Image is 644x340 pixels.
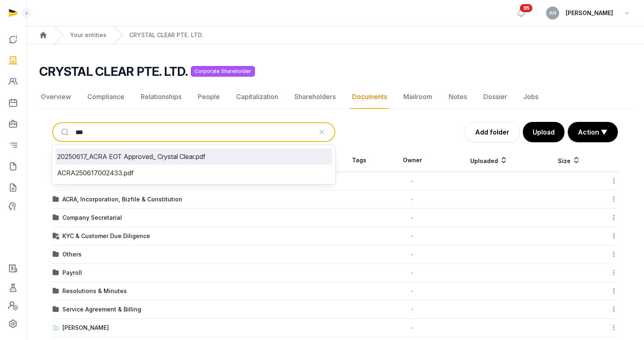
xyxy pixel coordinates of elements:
span: Corporate Shareholder [191,66,255,77]
td: - [383,172,442,190]
a: Shareholders [293,85,337,109]
div: ACRA, Incorporation, Bizfile & Constitution [62,195,182,203]
td: - [383,245,442,264]
img: folder.svg [53,306,59,313]
nav: Breadcrumb [26,26,644,44]
td: - [383,190,442,209]
div: Resolutions & Minutes [62,287,127,295]
th: Uploaded [442,149,537,172]
nav: Tabs [39,85,631,109]
img: folder.svg [53,214,59,221]
img: folder-locked-icon.svg [53,233,59,239]
img: folder-upload.svg [53,325,59,331]
div: Service Agreement & Billing [62,305,141,314]
a: Mailroom [402,85,434,109]
td: - [383,282,442,300]
span: [PERSON_NAME] [566,8,613,18]
span: 95 [520,4,533,12]
button: Submit [56,123,75,141]
button: Action ▼ [568,122,617,142]
td: - [383,227,442,245]
td: - [383,319,442,337]
a: Documents [350,85,389,109]
button: Upload [523,122,564,142]
img: folder.svg [53,251,59,258]
td: - [383,209,442,227]
div: Payroll [62,269,82,277]
div: KYC & Customer Due Diligence [62,232,150,240]
a: Relationships [139,85,183,109]
th: Tags [335,149,384,172]
a: Capitalization [235,85,280,109]
img: folder.svg [53,288,59,294]
div: Others [62,250,82,258]
li: ACRA250617002433.pdf [55,165,332,181]
span: AN [549,11,556,15]
td: - [383,300,442,319]
th: Size [537,149,602,172]
div: [PERSON_NAME] [62,324,109,332]
li: 20250617_ACRA EOT Approved_ Crystal Clear.pdf [55,148,332,165]
a: CRYSTAL CLEAR PTE. LTD. [129,31,203,39]
a: Jobs [522,85,540,109]
h2: CRYSTAL CLEAR PTE. LTD. [39,64,188,79]
a: Compliance [86,85,126,109]
a: People [196,85,221,109]
a: Your entities [70,31,106,39]
img: folder.svg [53,269,59,276]
th: Owner [383,149,442,172]
div: Company Secretarial [62,214,122,222]
a: Notes [447,85,469,109]
td: - [383,264,442,282]
a: Dossier [482,85,509,109]
a: Add folder [465,122,520,142]
button: AN [546,7,559,20]
img: folder.svg [53,196,59,203]
a: Overview [39,85,73,109]
button: Clear [312,123,331,141]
